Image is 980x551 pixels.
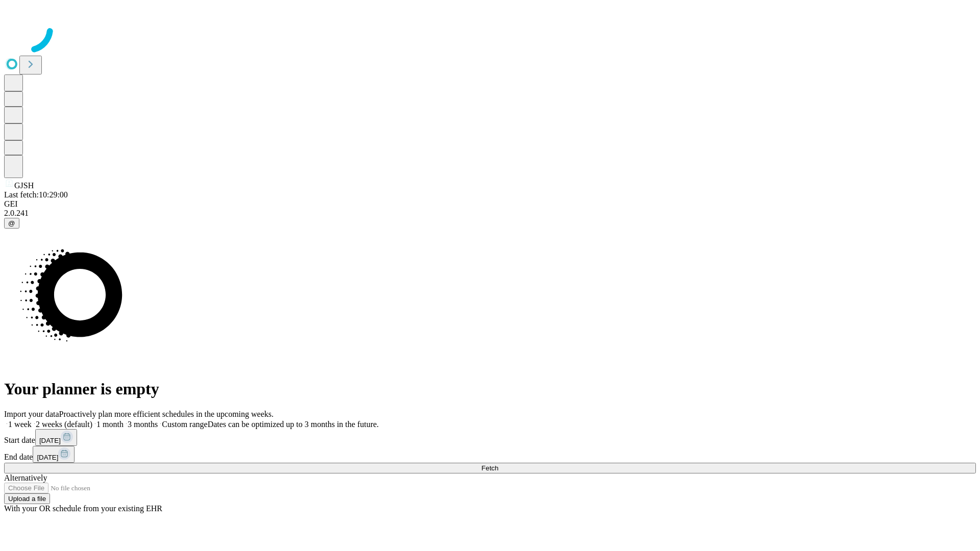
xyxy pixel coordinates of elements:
[4,463,976,473] button: Fetch
[8,420,32,429] span: 1 week
[208,420,379,429] span: Dates can be optimized up to 3 months in the future.
[39,437,61,444] span: [DATE]
[4,380,976,398] h1: Your planner is empty
[4,199,976,209] div: GEI
[37,454,58,461] span: [DATE]
[35,429,77,446] button: [DATE]
[4,410,59,418] span: Import your data
[481,464,498,472] span: Fetch
[4,190,68,199] span: Last fetch: 10:29:00
[59,410,274,418] span: Proactively plan more efficient schedules in the upcoming weeks.
[162,420,207,429] span: Custom range
[33,446,75,463] button: [DATE]
[4,504,162,513] span: With your OR schedule from your existing EHR
[4,493,50,504] button: Upload a file
[36,420,92,429] span: 2 weeks (default)
[4,218,19,229] button: @
[4,429,976,446] div: Start date
[8,219,15,227] span: @
[128,420,158,429] span: 3 months
[96,420,124,429] span: 1 month
[4,473,47,482] span: Alternatively
[4,446,976,463] div: End date
[4,209,976,218] div: 2.0.241
[14,181,34,190] span: GJSH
